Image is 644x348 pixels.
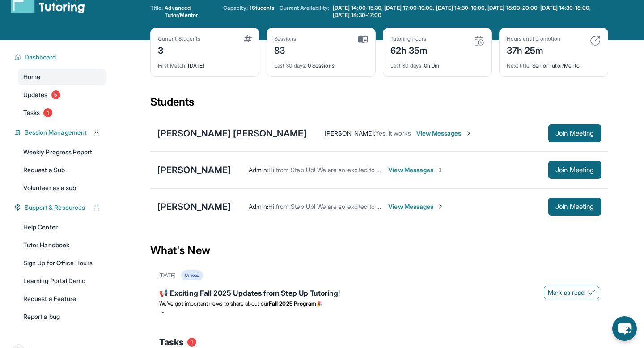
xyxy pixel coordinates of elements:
[157,200,231,213] div: [PERSON_NAME]
[18,144,106,160] a: Weekly Progress Report
[548,161,601,179] button: Join Meeting
[316,300,323,307] span: 🎉
[158,57,252,69] div: [DATE]
[507,42,560,57] div: 37h 25m
[18,273,106,289] a: Learning Portal Demo
[159,288,599,300] div: 📢 Exciting Fall 2025 Updates from Step Up Tutoring!
[274,42,297,57] div: 83
[159,272,176,279] div: [DATE]
[157,164,231,176] div: [PERSON_NAME]
[269,300,316,307] strong: Fall 2025 Program
[158,35,200,42] div: Current Students
[416,129,472,138] span: View Messages
[274,35,297,42] div: Sessions
[21,128,100,137] button: Session Management
[18,105,106,121] a: Tasks1
[187,338,196,347] span: 1
[280,4,329,19] span: Current Availability:
[474,35,484,46] img: card
[158,62,186,69] span: First Match :
[388,166,444,174] span: View Messages
[249,203,268,210] span: Admin :
[158,42,200,57] div: 3
[21,203,100,212] button: Support & Resources
[244,35,252,42] img: card
[358,35,368,43] img: card
[548,288,585,297] span: Mark as read
[150,4,163,19] span: Title:
[249,166,268,174] span: Admin :
[437,166,444,174] img: Chevron-Right
[590,35,601,46] img: card
[548,124,601,142] button: Join Meeting
[18,309,106,325] a: Report a bug
[43,108,52,117] span: 1
[18,291,106,307] a: Request a Feature
[588,289,595,296] img: Mark as read
[21,53,100,62] button: Dashboard
[465,130,472,137] img: Chevron-Right
[150,95,608,115] div: Students
[612,316,637,341] button: chat-button
[390,42,428,57] div: 62h 35m
[25,128,87,137] span: Session Management
[23,72,40,81] span: Home
[18,162,106,178] a: Request a Sub
[388,202,444,211] span: View Messages
[274,57,368,69] div: 0 Sessions
[331,4,608,19] a: [DATE] 14:00-15:30, [DATE] 17:00-19:00, [DATE] 14:30-16:00, [DATE] 18:00-20:00, [DATE] 14:30-18:0...
[159,300,269,307] span: We’ve got important news to share about our
[437,203,444,210] img: Chevron-Right
[150,231,608,270] div: What's New
[18,69,106,85] a: Home
[375,129,411,137] span: Yes, it works
[165,4,218,19] span: Advanced Tutor/Mentor
[544,286,599,299] button: Mark as read
[333,4,606,19] span: [DATE] 14:00-15:30, [DATE] 17:00-19:00, [DATE] 14:30-16:00, [DATE] 18:00-20:00, [DATE] 14:30-18:0...
[390,35,428,42] div: Tutoring hours
[23,108,40,117] span: Tasks
[223,4,248,12] span: Capacity:
[18,237,106,253] a: Tutor Handbook
[25,203,85,212] span: Support & Resources
[23,90,48,99] span: Updates
[157,127,307,140] div: [PERSON_NAME] [PERSON_NAME]
[507,35,560,42] div: Hours until promotion
[390,62,423,69] span: Last 30 days :
[507,62,531,69] span: Next title :
[555,167,594,173] span: Join Meeting
[18,87,106,103] a: Updates5
[25,53,56,62] span: Dashboard
[507,57,601,69] div: Senior Tutor/Mentor
[555,204,594,209] span: Join Meeting
[548,198,601,216] button: Join Meeting
[555,131,594,136] span: Join Meeting
[18,180,106,196] a: Volunteer as a sub
[274,62,306,69] span: Last 30 days :
[18,255,106,271] a: Sign Up for Office Hours
[325,129,375,137] span: [PERSON_NAME] :
[18,219,106,235] a: Help Center
[390,57,484,69] div: 0h 0m
[51,90,60,99] span: 5
[181,270,203,280] div: Unread
[250,4,275,12] span: 1 Students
